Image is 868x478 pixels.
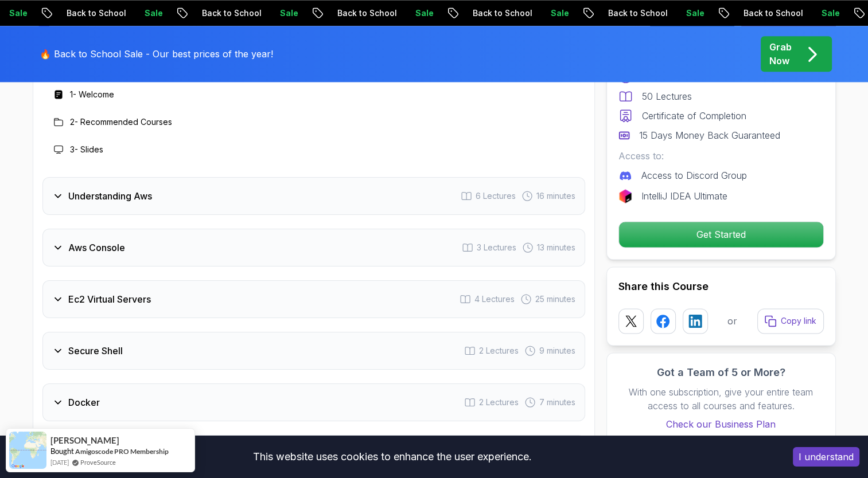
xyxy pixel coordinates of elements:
[810,7,847,19] p: Sale
[68,395,100,409] h3: Docker
[476,190,516,202] span: 6 Lectures
[618,417,824,431] a: Check our Business Plan
[536,190,575,202] span: 16 minutes
[42,229,585,267] button: Aws Console3 Lectures 13 minutes
[461,7,539,19] p: Back to School
[618,385,824,413] p: With one subscription, give your entire team access to all courses and features.
[479,345,519,356] span: 2 Lectures
[618,189,632,203] img: jetbrains logo
[781,315,816,327] p: Copy link
[190,7,268,19] p: Back to School
[477,242,516,253] span: 3 Lectures
[618,279,824,295] h2: Share this Course
[642,109,746,123] p: Certificate of Completion
[769,40,792,68] p: Grab Now
[68,241,125,254] h3: Aws Console
[50,446,74,456] span: Bought
[619,222,823,247] p: Get Started
[641,169,747,182] p: Access to Discord Group
[50,436,119,445] span: [PERSON_NAME]
[42,383,585,421] button: Docker2 Lectures 7 minutes
[68,344,123,358] h3: Secure Shell
[641,189,727,203] p: IntelliJ IDEA Ultimate
[474,293,515,305] span: 4 Lectures
[42,177,585,215] button: Understanding Aws6 Lectures 16 minutes
[404,7,441,19] p: Sale
[80,457,116,467] a: ProveSource
[732,7,810,19] p: Back to School
[68,292,151,306] h3: Ec2 Virtual Servers
[793,447,859,467] button: Accept cookies
[757,308,824,334] button: Copy link
[618,149,824,163] p: Access to:
[50,457,69,467] span: [DATE]
[40,47,273,61] p: 🔥 Back to School Sale - Our best prices of the year!
[597,7,675,19] p: Back to School
[537,242,575,253] span: 13 minutes
[326,7,404,19] p: Back to School
[42,332,585,370] button: Secure Shell2 Lectures 9 minutes
[642,89,692,103] p: 50 Lectures
[42,280,585,318] button: Ec2 Virtual Servers4 Lectures 25 minutes
[70,116,172,128] h3: 2 - Recommended Courses
[133,7,170,19] p: Sale
[70,144,103,155] h3: 3 - Slides
[675,7,711,19] p: Sale
[479,397,519,408] span: 2 Lectures
[618,221,824,248] button: Get Started
[70,89,114,100] h3: 1 - Welcome
[55,7,133,19] p: Back to School
[268,7,305,19] p: Sale
[9,444,776,469] div: This website uses cookies to enhance the user experience.
[9,432,46,469] img: provesource social proof notification image
[618,365,824,381] h3: Got a Team of 5 or More?
[68,189,152,203] h3: Understanding Aws
[539,345,575,356] span: 9 minutes
[539,397,575,408] span: 7 minutes
[539,7,576,19] p: Sale
[75,446,169,456] a: Amigoscode PRO Membership
[535,293,575,305] span: 25 minutes
[727,314,737,328] p: or
[639,128,780,142] p: 15 Days Money Back Guaranteed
